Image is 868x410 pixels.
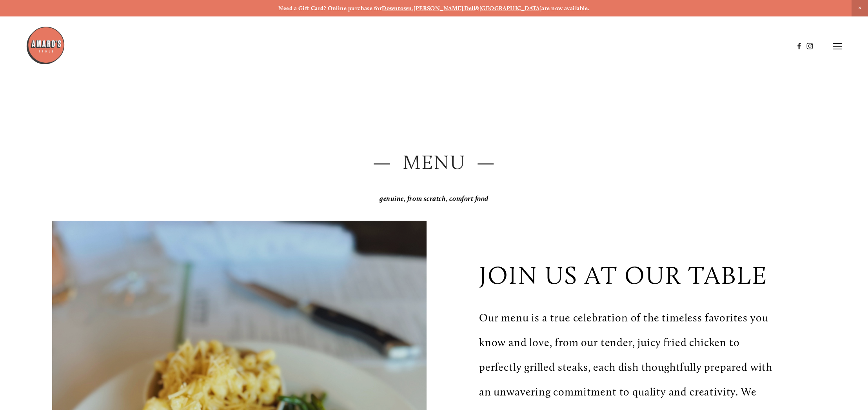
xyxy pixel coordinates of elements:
[412,5,414,12] strong: ,
[26,26,65,65] img: Amaro's Table
[414,5,475,12] a: [PERSON_NAME] Dell
[479,5,542,12] a: [GEOGRAPHIC_DATA]
[479,260,767,290] p: join us at our table
[52,148,816,176] h2: — Menu —
[541,5,589,12] strong: are now available.
[278,5,382,12] strong: Need a Gift Card? Online purchase for
[380,194,488,203] em: genuine, from scratch, comfort food
[382,5,412,12] a: Downtown
[475,5,479,12] strong: &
